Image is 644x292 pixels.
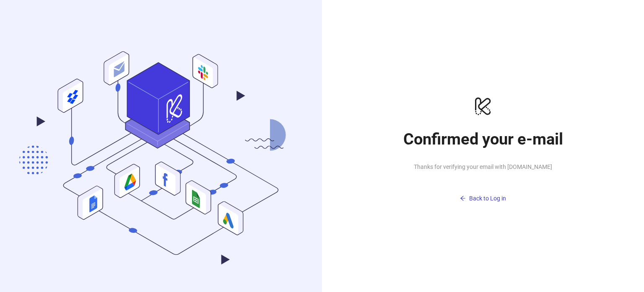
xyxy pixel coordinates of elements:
span: arrow-left [460,195,466,201]
h1: Confirmed your e-mail [399,129,567,149]
span: Back to Log in [469,195,506,202]
button: Back to Log in [399,192,567,205]
a: Back to Log in [399,178,567,205]
span: Thanks for verifying your email with [DOMAIN_NAME] [399,162,567,171]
